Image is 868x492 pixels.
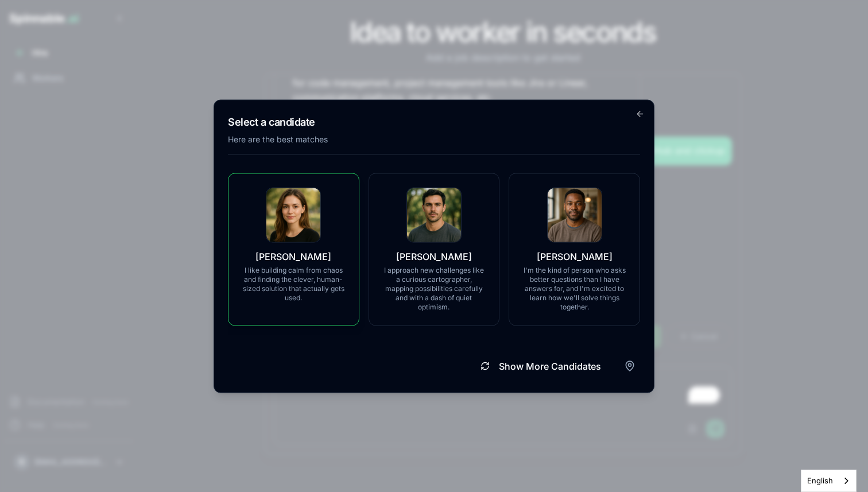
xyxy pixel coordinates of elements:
[407,188,461,242] img: José Thompson
[523,249,626,263] p: [PERSON_NAME]
[523,265,626,311] p: I'm the kind of person who asks better questions than I have answers for, and I'm excited to lear...
[467,353,615,378] button: Show More Candidates
[228,114,640,130] h2: Select a candidate
[548,188,602,242] img: Andrew Fall
[242,265,345,302] p: I like building calm from chaos and finding the clever, human-sized solution that actually gets u...
[383,265,486,311] p: I approach new challenges like a curious cartographer, mapping possibilities carefully and with a...
[228,133,640,145] p: Here are the best matches
[383,249,486,263] p: [PERSON_NAME]
[242,249,345,263] p: [PERSON_NAME]
[266,188,320,242] img: Riley Janssen
[619,355,640,376] button: Filter by region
